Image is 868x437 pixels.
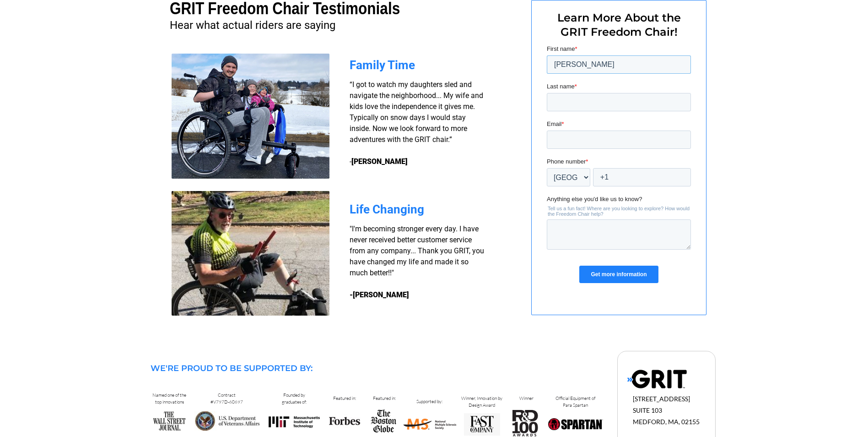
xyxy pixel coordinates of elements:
span: Named one of the top innovations [152,392,186,405]
span: WE'RE PROUD TO BE SUPPORTED BY: [151,363,313,373]
span: Hear what actual riders are saying [170,19,335,32]
span: Founded by graduates of: [282,392,307,405]
strong: [PERSON_NAME] [351,157,408,166]
span: “I got to watch my daughters sled and navigate the neighborhood... My wife and kids love the inde... [350,80,483,166]
span: Family Time [350,58,415,72]
span: Life Changing [350,202,424,216]
span: [STREET_ADDRESS] [633,395,690,403]
span: MEDFORD, MA, 02155 [633,418,700,426]
span: Featured in: [333,395,356,401]
span: Winner [519,395,534,401]
span: Featured in: [373,395,396,401]
span: SUITE 103 [633,406,662,414]
span: Winner, Innovation by Design Award [461,395,502,408]
span: Contract #V797D-60697 [210,392,243,405]
strong: -[PERSON_NAME] [350,290,409,299]
span: "I'm becoming stronger every day. I have never received better customer service from any company.... [350,224,484,277]
span: Supported by: [416,399,442,404]
iframe: Form 0 [547,44,691,291]
span: Official Equipment of Para Spartan [555,395,595,408]
span: Learn More About the GRIT Freedom Chair! [557,11,681,38]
